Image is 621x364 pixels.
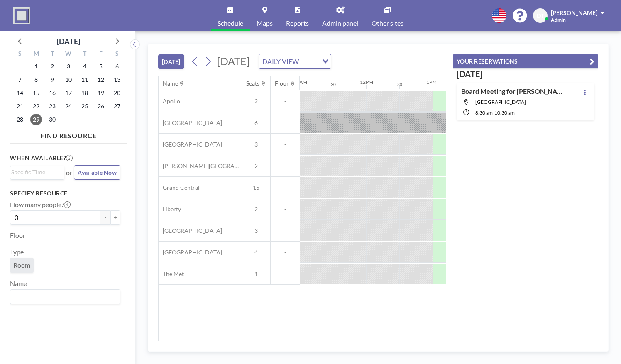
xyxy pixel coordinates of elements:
span: Monday, September 29, 2025 [30,114,42,125]
span: [GEOGRAPHIC_DATA] [159,249,222,256]
span: Friday, September 19, 2025 [95,87,107,99]
span: Sunday, September 21, 2025 [14,100,26,112]
div: Seats [246,80,259,87]
span: Wednesday, September 10, 2025 [63,74,74,86]
span: Friday, September 12, 2025 [95,74,107,86]
div: Search for option [259,54,331,68]
h3: Specify resource [10,190,120,197]
span: 2 [242,162,270,170]
span: Thursday, September 18, 2025 [79,87,90,99]
span: Tuesday, September 30, 2025 [46,114,58,125]
span: Admin [551,17,566,23]
span: Liberty [159,205,181,213]
span: [GEOGRAPHIC_DATA] [159,141,222,148]
div: W [61,49,77,60]
span: - [271,141,300,148]
span: Maps [257,20,273,27]
div: 1PM [426,79,437,85]
span: 6 [242,119,270,127]
span: 3 [242,227,270,235]
span: - [271,249,300,256]
span: - [271,184,300,191]
button: [DATE] [158,54,184,69]
span: - [271,270,300,278]
div: T [76,49,93,60]
span: - [271,205,300,213]
span: Grand Central [159,184,200,191]
span: Wednesday, September 24, 2025 [63,100,74,112]
span: Other sites [372,20,403,27]
div: S [109,49,125,60]
span: 4 [242,249,270,256]
img: organization-logo [13,7,30,24]
input: Search for option [11,168,59,177]
div: Name [163,80,178,87]
h3: [DATE] [457,69,594,79]
input: Search for option [11,291,115,302]
input: Search for option [301,56,317,67]
span: Available Now [78,169,117,176]
span: Tuesday, September 2, 2025 [46,61,58,72]
label: Floor [10,231,25,239]
span: DAILY VIEW [261,56,301,67]
span: Saturday, September 20, 2025 [111,87,123,99]
span: Tuesday, September 9, 2025 [46,74,58,86]
label: Name [10,279,27,288]
span: 15 [242,184,270,191]
span: Monday, September 15, 2025 [30,87,42,99]
span: [GEOGRAPHIC_DATA] [159,227,222,235]
span: Apollo [159,98,180,105]
span: - [271,162,300,170]
span: Room [13,261,30,269]
span: The Met [159,270,184,278]
span: Thursday, September 11, 2025 [79,74,90,86]
span: [PERSON_NAME][GEOGRAPHIC_DATA] [159,162,242,170]
span: [PERSON_NAME] [551,9,597,16]
h4: Board Meeting for [PERSON_NAME] and [PERSON_NAME] [461,87,565,95]
div: F [93,49,109,60]
span: Monday, September 22, 2025 [30,100,42,112]
span: 10:30 AM [494,110,515,116]
div: Floor [275,80,289,87]
button: + [110,210,120,225]
label: Type [10,248,24,256]
div: Search for option [10,166,64,178]
span: Tuesday, September 23, 2025 [46,100,58,112]
span: DT [537,12,544,20]
span: Thursday, September 25, 2025 [79,100,90,112]
div: Search for option [10,290,120,304]
button: - [100,210,110,225]
span: Saturday, September 6, 2025 [111,61,123,72]
div: 11AM [293,79,307,85]
span: Sunday, September 14, 2025 [14,87,26,99]
span: Monday, September 1, 2025 [30,61,42,72]
span: Saturday, September 27, 2025 [111,100,123,112]
div: S [12,49,28,60]
span: 8:30 AM [475,110,493,116]
span: 2 [242,98,270,105]
button: YOUR RESERVATIONS [453,54,598,68]
div: 30 [331,82,336,87]
span: or [66,169,72,177]
span: Sunday, September 7, 2025 [14,74,26,86]
span: 3 [242,141,270,148]
span: 1 [242,270,270,278]
div: [DATE] [57,35,80,47]
h4: FIND RESOURCE [10,128,127,140]
span: Brooklyn Bridge [475,99,526,105]
span: Monday, September 8, 2025 [30,74,42,86]
span: Schedule [218,20,243,27]
span: Thursday, September 4, 2025 [79,61,90,72]
div: 30 [397,82,402,87]
span: [DATE] [217,55,250,67]
div: T [44,49,61,60]
span: Friday, September 5, 2025 [95,61,107,72]
span: Saturday, September 13, 2025 [111,74,123,86]
div: M [28,49,44,60]
span: - [271,98,300,105]
button: Available Now [74,165,120,180]
span: Wednesday, September 17, 2025 [63,87,74,99]
span: - [271,119,300,127]
span: Reports [286,20,309,27]
span: [GEOGRAPHIC_DATA] [159,119,222,127]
